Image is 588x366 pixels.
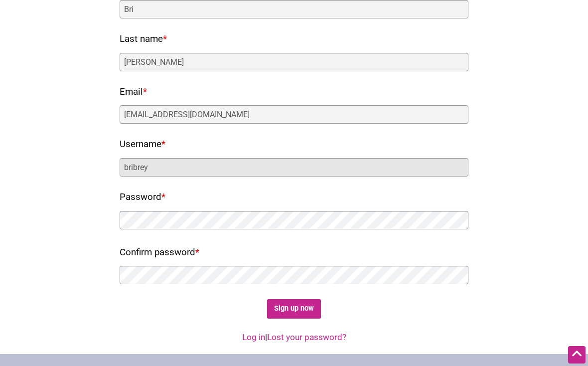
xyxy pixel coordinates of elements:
[242,332,265,342] a: Log in
[120,31,167,48] label: Last name
[267,299,321,319] input: Sign up now
[267,332,346,342] a: Lost your password?
[120,189,165,206] label: Password
[120,244,199,261] label: Confirm password
[10,331,578,344] div: |
[120,84,147,101] label: Email
[568,346,586,364] div: Scroll Back to Top
[120,136,165,153] label: Username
